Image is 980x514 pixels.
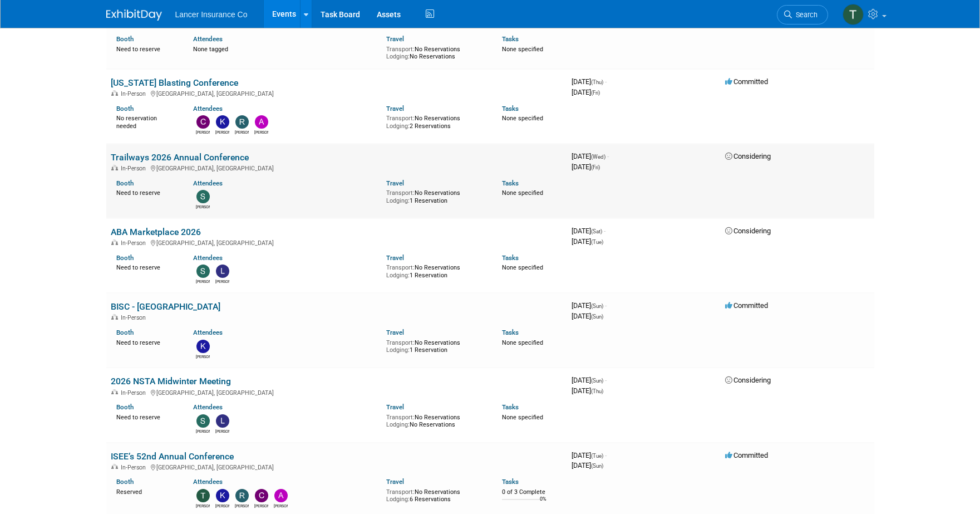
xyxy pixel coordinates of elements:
span: In-Person [121,165,149,172]
span: In-Person [121,389,149,396]
span: Considering [725,152,771,160]
a: Attendees [193,254,223,262]
span: Lodging: [386,272,410,279]
div: No Reservations No Reservations [386,412,485,429]
img: In-Person Event [111,90,118,96]
a: Tasks [502,478,519,486]
span: Search [792,11,818,19]
a: Tasks [502,329,519,336]
a: Tasks [502,35,519,43]
span: - [604,227,605,235]
img: Leslie Neverson-Drake [216,414,229,428]
img: Steven O'Shea [196,265,210,278]
a: Booth [116,179,134,187]
a: Attendees [193,403,223,411]
div: Need to reserve [116,262,177,272]
a: Tasks [502,179,519,187]
img: Timm Flannigan [196,489,210,502]
a: Booth [116,329,134,336]
div: [GEOGRAPHIC_DATA], [GEOGRAPHIC_DATA] [111,163,563,172]
span: None specified [502,339,543,346]
div: Ralph Burnham [235,129,249,135]
div: [GEOGRAPHIC_DATA], [GEOGRAPHIC_DATA] [111,89,563,97]
div: Andy Miller [254,129,268,135]
div: Kim Castle [215,129,229,135]
span: - [605,376,607,384]
span: Transport: [386,189,415,197]
span: Committed [725,77,768,86]
div: Steven O'Shea [196,428,210,434]
div: Steven O'Shea [196,278,210,285]
span: [DATE] [572,152,609,160]
td: 0% [540,496,546,511]
img: Steven O'Shea [196,190,210,203]
a: Booth [116,105,134,112]
div: Timm Flannigan [196,502,210,509]
span: None specified [502,264,543,271]
span: [DATE] [572,163,600,171]
div: Kim Castle [215,502,229,509]
span: Transport: [386,488,415,496]
div: No Reservations No Reservations [386,43,485,61]
div: Leslie Neverson-Drake [215,428,229,434]
img: In-Person Event [111,389,118,395]
a: Travel [386,105,404,112]
span: [DATE] [572,237,603,246]
span: Transport: [386,414,415,421]
a: Travel [386,35,404,43]
span: Committed [725,301,768,310]
span: Transport: [386,264,415,271]
a: [US_STATE] Blasting Conference [111,77,238,88]
div: Steven O'Shea [196,203,210,210]
span: In-Person [121,314,149,321]
span: [DATE] [572,88,600,96]
a: Attendees [193,35,223,43]
span: (Sun) [591,303,603,309]
div: No Reservations 2 Reservations [386,112,485,130]
span: Lodging: [386,421,410,428]
div: No Reservations 1 Reservation [386,187,485,204]
a: Tasks [502,254,519,262]
img: Charline Pollard [255,489,268,502]
div: None tagged [193,43,378,53]
div: 0 of 3 Complete [502,488,563,496]
img: Terrence Forrest [843,4,864,25]
span: [DATE] [572,376,607,384]
span: (Sun) [591,378,603,384]
a: Attendees [193,478,223,486]
span: - [605,77,607,86]
a: Travel [386,329,404,336]
span: - [605,451,607,459]
span: (Wed) [591,154,605,160]
div: [GEOGRAPHIC_DATA], [GEOGRAPHIC_DATA] [111,462,563,471]
span: Lodging: [386,123,410,130]
a: Tasks [502,403,519,411]
span: None specified [502,189,543,197]
div: [GEOGRAPHIC_DATA], [GEOGRAPHIC_DATA] [111,388,563,396]
span: - [607,152,609,160]
a: BISC - [GEOGRAPHIC_DATA] [111,301,220,312]
span: [DATE] [572,451,607,459]
span: In-Person [121,90,149,97]
span: [DATE] [572,386,603,395]
a: ISEE’s 52nd Annual Conference [111,451,234,462]
span: Transport: [386,339,415,346]
img: Charline Pollard [196,115,210,129]
div: Leslie Neverson-Drake [215,278,229,285]
div: [GEOGRAPHIC_DATA], [GEOGRAPHIC_DATA] [111,238,563,247]
span: In-Person [121,464,149,471]
div: No reservation needed [116,112,177,130]
div: Reserved [116,486,177,496]
a: Booth [116,254,134,262]
img: In-Person Event [111,239,118,245]
span: [DATE] [572,461,603,469]
span: (Fri) [591,90,600,96]
div: Need to reserve [116,337,177,347]
span: [DATE] [572,301,607,310]
span: In-Person [121,239,149,247]
span: Considering [725,376,771,384]
span: (Thu) [591,79,603,85]
a: Travel [386,179,404,187]
img: In-Person Event [111,464,118,469]
span: Lodging: [386,197,410,204]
